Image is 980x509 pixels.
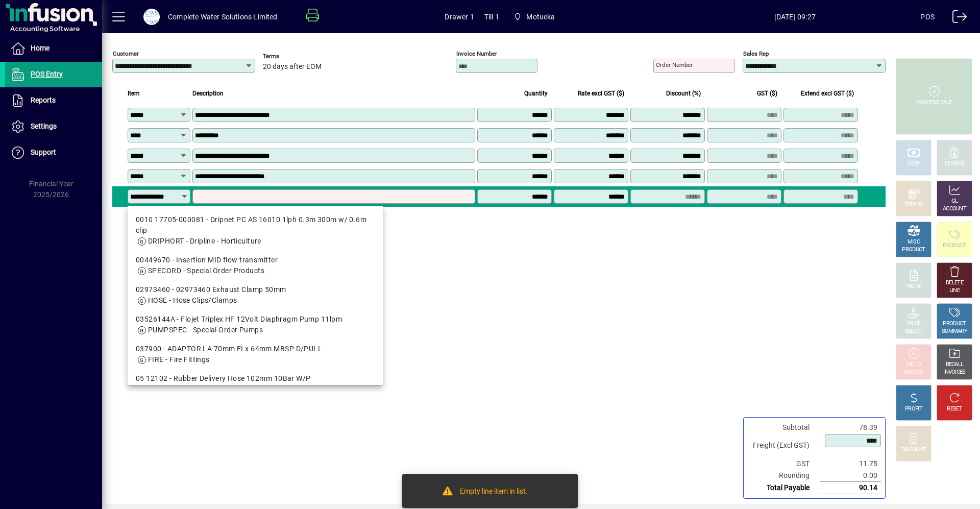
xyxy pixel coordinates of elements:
[5,140,102,165] a: Support
[456,50,497,57] mat-label: Invoice number
[5,114,102,139] a: Settings
[920,9,935,25] div: POS
[136,373,375,384] div: 05 12102 - Rubber Delivery Hose 102mm 10Bar W/P
[524,88,548,99] span: Quantity
[942,328,967,335] div: SUMMARY
[192,88,224,99] span: Description
[949,287,960,295] div: LINE
[904,201,923,209] div: EFTPOS
[945,2,967,35] a: Logout
[943,205,966,213] div: ACCOUNT
[148,296,237,304] span: HOSE - Hose Clips/Clamps
[526,9,555,25] span: Motueka
[757,88,777,99] span: GST ($)
[946,279,963,287] div: DELETE
[148,326,263,334] span: PUMPSPEC - Special Order Pumps
[901,446,926,454] div: DISCOUNT
[666,88,701,99] span: Discount (%)
[905,328,923,335] div: SELECT
[907,361,920,369] div: HOLD
[135,8,168,26] button: Profile
[820,470,881,482] td: 0.00
[31,148,56,156] span: Support
[578,88,624,99] span: Rate excl GST ($)
[148,266,264,275] span: SPECORD - Special Order Products
[136,214,375,236] div: 0010 17705-000081 - Dripnet PC AS 16010 1lph 0.3m 300m w/ 0.6m clip
[951,198,958,205] div: GL
[946,361,964,369] div: RECALL
[669,9,920,25] span: [DATE] 09:27
[113,50,139,57] mat-label: Customer
[31,96,56,104] span: Reports
[947,405,962,413] div: RESET
[943,369,965,376] div: INVOICES
[904,369,923,376] div: INVOICE
[748,470,820,482] td: Rounding
[509,8,559,26] span: Motueka
[748,482,820,494] td: Total Payable
[136,284,375,295] div: 02973460 - 02973460 Exhaust Clamp 50mm
[907,283,920,290] div: NOTE
[748,458,820,470] td: GST
[128,210,383,251] mat-option: 0010 17705-000081 - Dripnet PC AS 16010 1lph 0.3m 300m w/ 0.6m clip
[5,36,102,61] a: Home
[943,320,966,328] div: PRODUCT
[916,99,952,107] div: PROCESS SALE
[943,242,966,250] div: PRODUCT
[31,70,63,78] span: POS Entry
[748,433,820,458] td: Freight (Excl GST)
[128,88,140,99] span: Item
[136,255,375,265] div: 00449670 - Insertion MID flow transmitter
[905,405,922,413] div: PROFIT
[460,486,528,498] div: Empty line item in list.
[908,238,920,246] div: MISC
[902,246,925,254] div: PRODUCT
[136,314,375,325] div: 03526144A - Flojet Triplex HF 12Volt Diaphragm Pump 11lpm
[5,88,102,113] a: Reports
[484,9,499,25] span: Till 1
[820,482,881,494] td: 90.14
[31,44,50,52] span: Home
[907,320,921,328] div: PRICE
[128,280,383,310] mat-option: 02973460 - 02973460 Exhaust Clamp 50mm
[820,458,881,470] td: 11.75
[656,61,693,68] mat-label: Order number
[263,63,322,71] span: 20 days after EOM
[945,160,965,168] div: CHARGE
[31,122,57,130] span: Settings
[445,9,474,25] span: Drawer 1
[907,160,920,168] div: CASH
[148,355,210,363] span: FIRE - Fire Fittings
[743,50,769,57] mat-label: Sales rep
[128,340,383,369] mat-option: 037900 - ADAPTOR LA 70mm FI x 64mm MBSP D/PULL
[748,422,820,433] td: Subtotal
[801,88,854,99] span: Extend excl GST ($)
[168,9,278,25] div: Complete Water Solutions Limited
[820,422,881,433] td: 78.39
[263,53,324,60] span: Terms
[128,310,383,340] mat-option: 03526144A - Flojet Triplex HF 12Volt Diaphragm Pump 11lpm
[136,344,375,354] div: 037900 - ADAPTOR LA 70mm FI x 64mm MBSP D/PULL
[148,237,261,245] span: DRIPHORT - Dripline - Horticulture
[128,251,383,280] mat-option: 00449670 - Insertion MID flow transmitter
[128,369,383,399] mat-option: 05 12102 - Rubber Delivery Hose 102mm 10Bar W/P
